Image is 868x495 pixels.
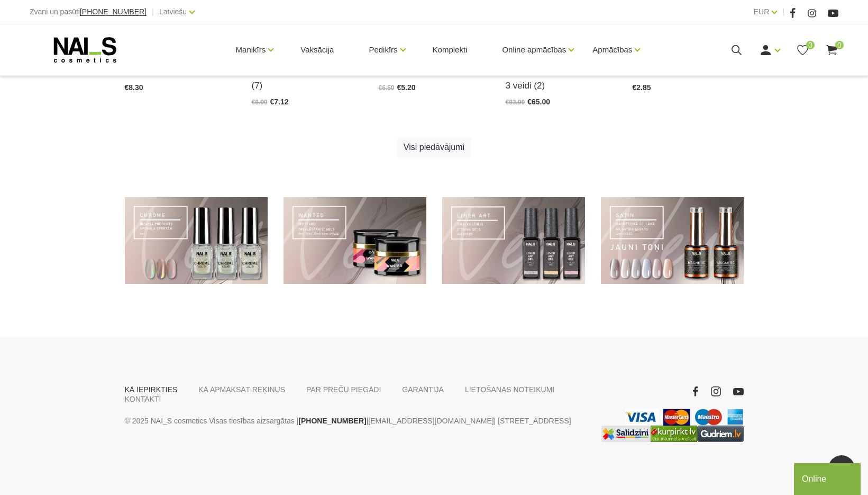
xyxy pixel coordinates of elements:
[754,5,770,18] a: EUR
[152,5,154,19] span: |
[825,43,838,57] a: 0
[252,99,268,106] span: €8.90
[527,98,550,106] span: €65.00
[794,461,863,495] iframe: chat widget
[592,29,632,71] a: Apmācības
[369,29,397,71] a: Pedikīrs
[782,5,784,19] span: |
[159,5,187,18] a: Latviešu
[30,5,147,19] div: Zvani un pasūti
[506,99,525,106] span: €83.90
[125,83,143,92] span: €8.30
[306,385,381,394] a: PAR PREČU PIEGĀDI
[796,43,809,57] a: 0
[697,426,744,442] a: https://www.gudriem.lv/veikali/lv
[236,29,266,71] a: Manikīrs
[80,8,147,16] a: [PHONE_NUMBER]
[198,385,285,394] a: KĀ APMAKSĀT RĒĶINUS
[397,83,416,92] span: €5.20
[424,24,476,75] a: Komplekti
[402,385,444,394] a: GARANTIJA
[397,137,471,157] a: Visi piedāvājumi
[465,385,554,394] a: LIETOŠANAS NOTEIKUMI
[835,41,844,49] span: 0
[298,414,366,427] a: [PHONE_NUMBER]
[806,41,815,49] span: 0
[651,426,697,442] img: Lielākais Latvijas interneta veikalu preču meklētājs
[368,414,494,427] a: [EMAIL_ADDRESS][DOMAIN_NAME]
[292,24,342,75] a: Vaksācija
[270,98,289,106] span: €7.12
[125,394,161,404] a: KONTAKTI
[125,385,178,394] a: KĀ IEPIRKTIES
[633,83,651,92] span: €2.85
[125,414,585,427] p: © 2025 NAI_S cosmetics Visas tiesības aizsargātas | | | [STREET_ADDRESS]
[379,84,395,92] span: €6.50
[601,426,651,442] img: Labākā cena interneta veikalos - Samsung, Cena, iPhone, Mobilie telefoni
[697,426,744,442] img: www.gudriem.lv/veikali/lv
[502,29,566,71] a: Online apmācības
